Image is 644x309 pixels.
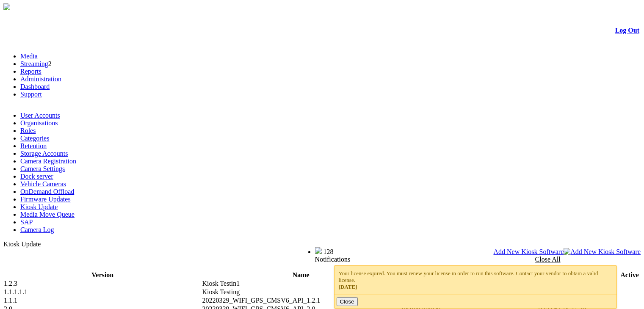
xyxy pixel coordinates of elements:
[20,91,42,98] a: Support
[20,83,50,90] a: Dashboard
[20,211,75,218] a: Media Move Queue
[191,248,298,254] span: Welcome, System Administrator (Administrator)
[20,226,54,233] a: Camera Log
[20,157,76,165] a: Camera Registration
[20,75,61,83] a: Administration
[20,119,58,127] a: Organisations
[20,142,47,149] a: Retention
[20,135,49,142] a: Categories
[20,218,33,226] a: SAP
[20,173,53,180] a: Dock server
[20,112,60,119] a: User Accounts
[3,240,41,248] span: Kiosk Update
[20,127,36,134] a: Roles
[3,3,10,10] img: arrow-3.png
[3,279,202,288] td: 1.2.3
[3,288,202,296] td: 1.1.1.1.1
[535,256,561,263] a: Close All
[337,297,358,306] button: Close
[20,68,41,75] a: Reports
[20,203,58,210] a: Kiosk Update
[3,271,202,279] th: Version
[20,188,74,195] a: OnDemand Offload
[323,248,334,255] span: 128
[20,180,66,188] a: Vehicle Cameras
[20,60,48,67] a: Streaming
[20,165,65,172] a: Camera Settings
[315,256,623,263] div: Notifications
[48,60,52,67] span: 2
[339,270,613,290] div: Your license expired. You must renew your license in order to run this software. Contact your ven...
[20,196,71,203] a: Firmware Updates
[615,27,639,34] a: Log Out
[619,271,641,279] th: Active
[315,247,322,254] img: bell25.png
[20,150,68,157] a: Storage Accounts
[20,52,38,60] a: Media
[339,284,357,290] span: [DATE]
[3,296,202,305] td: 1.1.1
